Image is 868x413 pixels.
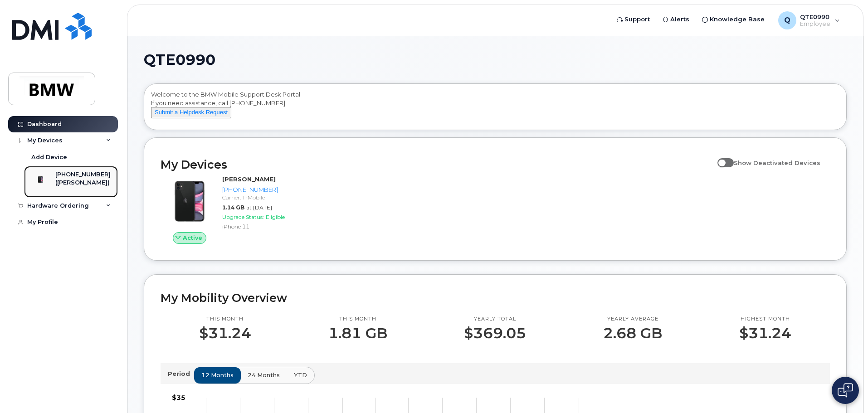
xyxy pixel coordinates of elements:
button: Submit a Helpdesk Request [151,107,231,118]
div: Welcome to the BMW Mobile Support Desk Portal If you need assistance, call [PHONE_NUMBER]. [151,90,839,126]
span: YTD [294,371,307,379]
div: [PHONE_NUMBER] [222,185,316,194]
h2: My Devices [161,158,713,171]
span: 24 months [248,371,280,379]
span: 1.14 GB [222,204,244,211]
p: This month [328,316,387,323]
a: Active[PERSON_NAME][PHONE_NUMBER]Carrier: T-Mobile1.14 GBat [DATE]Upgrade Status:EligibleiPhone 11 [161,175,320,244]
span: Upgrade Status: [222,214,264,220]
p: This month [199,316,251,323]
span: Active [183,233,202,242]
p: $31.24 [739,325,791,341]
p: 2.68 GB [603,325,662,341]
span: QTE0990 [144,53,215,67]
p: 1.81 GB [328,325,387,341]
p: Period [168,369,194,378]
img: Open chat [838,383,853,398]
p: Highest month [739,316,791,323]
p: Yearly average [603,316,662,323]
p: $31.24 [199,325,251,341]
strong: [PERSON_NAME] [222,175,276,183]
div: Carrier: T-Mobile [222,194,316,201]
tspan: $35 [172,394,185,402]
h2: My Mobility Overview [161,291,830,305]
p: $369.05 [464,325,526,341]
img: iPhone_11.jpg [168,180,211,223]
input: Show Deactivated Devices [717,154,725,161]
span: Eligible [266,214,285,220]
div: iPhone 11 [222,223,316,230]
span: at [DATE] [246,204,272,211]
a: Submit a Helpdesk Request [151,108,231,116]
p: Yearly total [464,316,526,323]
span: Show Deactivated Devices [734,159,820,166]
